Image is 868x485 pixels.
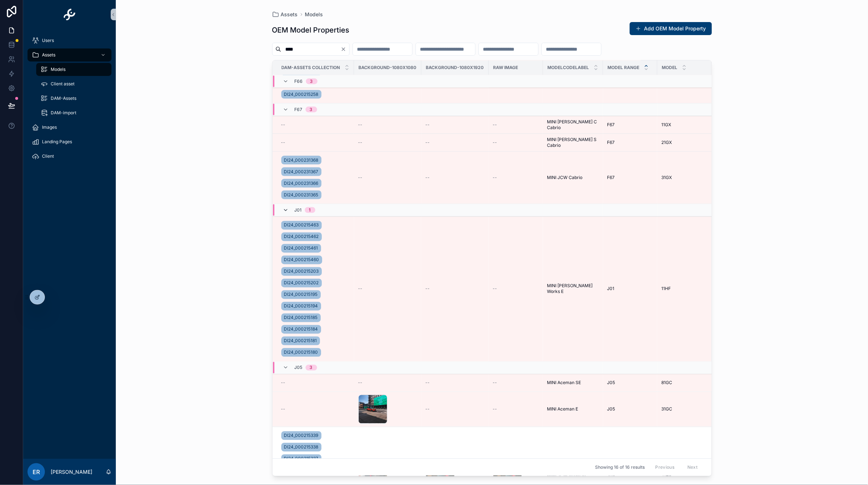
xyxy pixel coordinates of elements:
[662,65,678,71] span: Model
[662,140,707,145] a: 21GX
[493,286,497,292] span: --
[281,302,321,311] a: DI24_000215194
[281,279,322,288] a: DI24_000215202
[426,407,430,412] span: --
[359,65,417,71] span: Background-1080x1080
[607,380,653,386] a: J05
[284,234,319,240] span: DI24_000215462
[281,233,322,241] a: DI24_000215462
[426,122,484,128] a: --
[426,380,430,386] span: --
[295,365,303,371] span: J05
[281,90,321,99] a: DI24_000215258
[662,380,673,386] span: 81GC
[281,220,350,358] a: DI24_000215463DI24_000215462DI24_000215461DI24_000215460DI24_000215203DI24_000215202DI24_00021519...
[358,380,363,386] span: --
[426,122,430,128] span: --
[493,407,539,412] a: --
[426,175,430,180] span: --
[662,407,707,412] a: 31GC
[272,11,298,18] a: Assets
[607,175,653,180] a: F67
[547,119,599,131] span: MINI [PERSON_NAME] C Cabrio
[662,140,672,145] span: 21GX
[281,455,321,463] a: DI24_000215337
[281,443,321,452] a: DI24_000215338
[42,153,54,159] span: Client
[281,290,321,299] a: DI24_000215195
[284,444,319,450] span: DI24_000215338
[281,167,321,176] a: DI24_000231367
[662,175,707,180] a: 31GX
[281,191,321,199] a: DI24_000231365
[295,207,302,213] span: J01
[493,380,497,386] span: --
[284,222,319,228] span: DI24_000215463
[547,380,581,386] span: MINI Aceman SE
[281,179,321,188] a: DI24_000231366
[310,107,313,112] div: 3
[493,175,497,180] span: --
[548,65,589,71] span: ModelCodeLabel
[358,140,417,145] a: --
[284,292,318,298] span: DI24_000215195
[493,407,497,412] span: --
[547,137,599,148] a: MINI [PERSON_NAME] S Cabrio
[281,407,350,412] a: --
[493,175,539,180] a: --
[281,154,350,201] a: DI24_000231368DI24_000231367DI24_000231366DI24_000231365
[493,380,539,386] a: --
[42,38,54,43] span: Users
[281,337,320,345] a: DI24_000215181
[281,221,322,230] a: DI24_000215463
[547,283,599,295] a: MINI [PERSON_NAME] Works E
[284,338,317,344] span: DI24_000215181
[607,407,653,412] a: J05
[281,267,322,276] a: DI24_000215203
[493,286,539,292] a: --
[281,140,286,145] span: --
[358,175,363,180] span: --
[607,140,615,145] span: F67
[284,327,318,332] span: DI24_000215184
[284,192,319,198] span: DI24_000231365
[493,140,539,145] a: --
[426,175,484,180] a: --
[547,175,583,180] span: MINI JCW Cabrio
[662,380,707,386] a: 81GC
[281,407,286,412] span: --
[662,122,707,128] a: 11GX
[607,407,615,412] span: J05
[284,350,318,356] span: DI24_000215180
[607,286,653,292] a: J01
[281,156,321,165] a: DI24_000231368
[284,92,319,97] span: DI24_000215258
[51,81,75,87] span: Client asset
[358,286,417,292] a: --
[28,34,111,47] a: Users
[493,122,539,128] a: --
[305,11,323,18] span: Models
[662,407,673,412] span: 31GC
[607,122,615,128] span: F67
[42,124,57,130] span: Images
[310,365,313,371] div: 3
[28,121,111,134] a: Images
[28,135,111,148] a: Landing Pages
[282,65,340,71] span: Dam-assets collection
[281,140,350,145] a: --
[493,65,518,71] span: RAW image
[426,140,484,145] a: --
[310,78,313,84] div: 3
[42,139,72,145] span: Landing Pages
[607,122,653,128] a: F67
[358,122,417,128] a: --
[272,25,350,35] h1: OEM Model Properties
[426,407,484,412] a: --
[607,286,615,292] span: J01
[547,380,599,386] a: MINI Aceman SE
[608,65,640,71] span: Model Range
[36,106,111,119] a: DAM-import
[281,431,321,440] a: DI24_000215339
[284,257,319,263] span: DI24_000215460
